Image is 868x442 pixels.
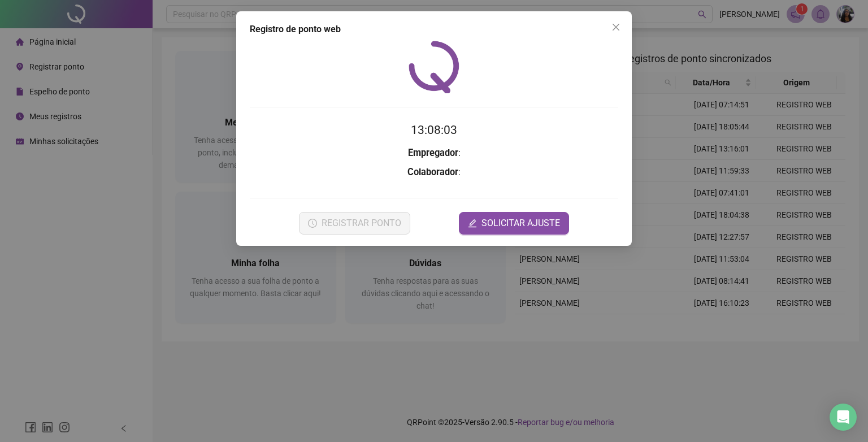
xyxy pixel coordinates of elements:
div: Open Intercom Messenger [830,404,857,431]
div: Registro de ponto web [250,23,618,36]
img: QRPoint [409,41,459,93]
span: SOLICITAR AJUSTE [481,216,560,230]
strong: Colaborador [407,167,458,177]
span: edit [468,219,477,228]
span: close [611,23,620,32]
button: editSOLICITAR AJUSTE [459,212,569,235]
time: 13:08:03 [411,123,457,137]
h3: : [250,165,618,180]
strong: Empregador [408,148,458,158]
h3: : [250,146,618,161]
button: REGISTRAR PONTO [299,212,410,235]
button: Close [607,18,625,36]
